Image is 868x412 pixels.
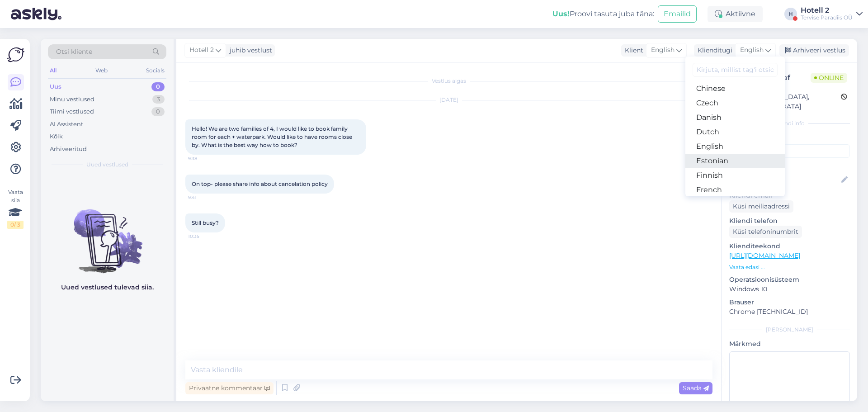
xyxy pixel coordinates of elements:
div: Küsi telefoninumbrit [729,226,802,238]
span: Online [811,73,847,83]
div: All [48,65,58,76]
img: Askly Logo [7,46,24,63]
div: Vaata siia [7,188,24,229]
p: Operatsioonisüsteem [729,275,850,284]
a: Danish [685,110,785,125]
div: Hotell 2 [801,7,853,14]
div: Arhiveeritud [50,145,87,154]
img: No chats [41,193,174,275]
input: Lisa tag [729,144,850,158]
input: Kirjuta, millist tag'i otsid [693,63,778,77]
div: Klienditugi [694,46,732,55]
div: Kõik [50,132,63,141]
div: 0 [151,82,165,91]
a: French [685,183,785,197]
div: Tervise Paradiis OÜ [801,14,853,21]
div: Web [94,65,109,76]
div: 3 [152,95,165,104]
span: 9:41 [188,194,222,201]
div: AI Assistent [50,120,83,129]
div: Uus [50,82,61,91]
p: Chrome [TECHNICAL_ID] [729,307,850,317]
p: Kliendi telefon [729,216,850,226]
div: [PERSON_NAME] [729,326,850,334]
div: juhib vestlust [226,46,272,55]
div: Minu vestlused [50,95,94,104]
span: English [740,45,764,55]
a: Finnish [685,168,785,183]
a: Estonian [685,154,785,168]
button: Emailid [658,5,697,23]
div: Klient [621,46,643,55]
p: Kliendi nimi [729,161,850,171]
span: Otsi kliente [56,47,92,57]
div: Vestlus algas [185,77,712,85]
b: Uus! [552,9,570,18]
a: Dutch [685,125,785,139]
p: Klienditeekond [729,242,850,251]
div: [DATE] [185,96,712,104]
div: [GEOGRAPHIC_DATA], [GEOGRAPHIC_DATA] [732,92,841,111]
div: Aktiivne [708,6,763,22]
a: Chinese [685,81,785,96]
span: English [651,45,675,55]
p: Kliendi email [729,191,850,200]
span: Saada [683,384,709,392]
p: Uued vestlused tulevad siia. [61,283,154,292]
div: 0 / 3 [7,221,24,229]
p: Kliendi tag'id [729,133,850,142]
div: Kliendi info [729,119,850,128]
span: 10:35 [188,233,222,240]
div: Privaatne kommentaar [185,382,274,394]
input: Lisa nimi [730,175,840,185]
div: Küsi meiliaadressi [729,200,793,213]
a: English [685,139,785,154]
div: Arhiveeri vestlus [779,44,849,57]
span: Hotell 2 [189,45,214,55]
span: 9:38 [188,155,222,162]
div: Proovi tasuta juba täna: [552,9,654,19]
p: Vaata edasi ... [729,263,850,271]
div: H [784,8,797,20]
span: Hello! We are two families of 4, I would like to book family room for each + waterpark. Would lik... [192,125,354,148]
a: Hotell 2Tervise Paradiis OÜ [801,7,863,21]
a: Czech [685,96,785,110]
span: Uued vestlused [86,161,128,169]
div: Tiimi vestlused [50,107,94,116]
span: On top- please share info about cancelation policy [192,180,328,187]
a: [URL][DOMAIN_NAME] [729,251,800,260]
span: Still busy? [192,219,219,226]
p: Windows 10 [729,284,850,294]
p: Märkmed [729,339,850,349]
p: Brauser [729,298,850,307]
div: 0 [151,107,165,116]
div: Socials [144,65,166,76]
